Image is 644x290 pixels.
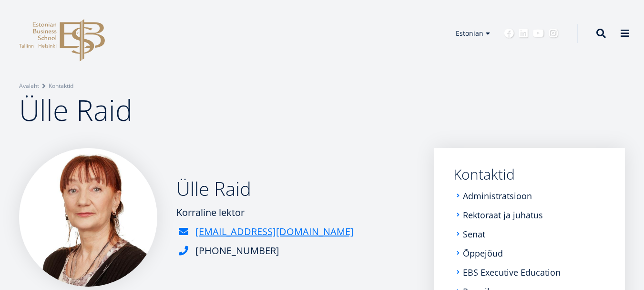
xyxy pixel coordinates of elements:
a: Youtube [533,29,544,38]
a: Õppejõud [463,248,503,258]
h2: Ülle Raid [176,177,354,201]
span: Ülle Raid [19,90,133,129]
div: [PHONE_NUMBER] [195,244,279,258]
a: Facebook [504,29,514,38]
a: Instagram [549,29,558,38]
a: Avaleht [19,81,39,91]
a: EBS Executive Education [463,268,561,277]
a: Rektoraat ja juhatus [463,210,543,220]
img: Ülle Raid [19,148,157,287]
a: Linkedin [519,29,528,38]
a: Kontaktid [453,167,606,182]
div: Korraline lektor [176,205,354,220]
a: Administratsioon [463,191,532,201]
a: [EMAIL_ADDRESS][DOMAIN_NAME] [195,225,354,239]
a: Kontaktid [49,81,73,91]
a: Senat [463,229,485,239]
